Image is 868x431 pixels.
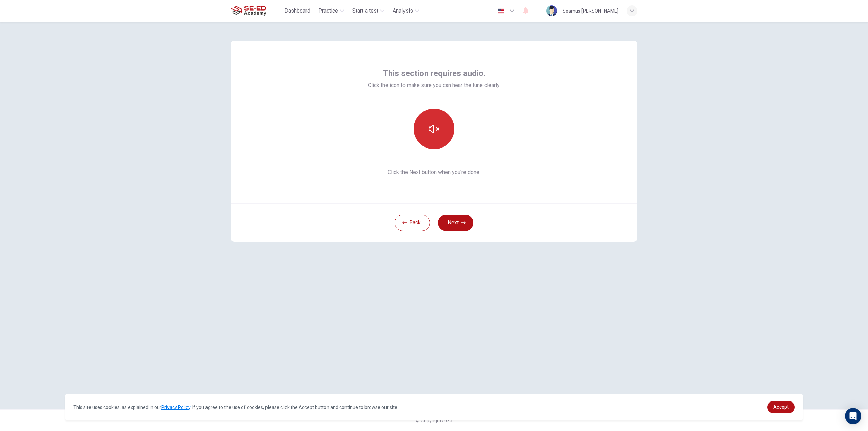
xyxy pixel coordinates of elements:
[773,404,789,410] span: Accept
[383,68,486,79] span: This section requires audio.
[563,7,618,15] div: Seamus [PERSON_NAME]
[282,5,313,17] button: Dashboard
[546,5,557,16] img: Profile picture
[368,168,500,176] span: Click the Next button when you’re done.
[65,394,803,420] div: cookieconsent
[368,81,500,90] span: Click the icon to make sure you can hear the tune clearly.
[767,401,795,413] a: dismiss cookie message
[393,7,413,15] span: Analysis
[284,7,310,15] span: Dashboard
[395,215,430,231] button: Back
[231,4,282,18] a: SE-ED Academy logo
[316,5,347,17] button: Practice
[161,405,190,410] a: Privacy Policy
[390,5,422,17] button: Analysis
[231,4,266,18] img: SE-ED Academy logo
[350,5,387,17] button: Start a test
[73,405,398,410] span: This site uses cookies, as explained in our . If you agree to the use of cookies, please click th...
[352,7,378,15] span: Start a test
[845,408,861,424] div: Open Intercom Messenger
[318,7,338,15] span: Practice
[497,8,505,14] img: en
[438,215,473,231] button: Next
[416,418,452,423] span: © Copyright 2025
